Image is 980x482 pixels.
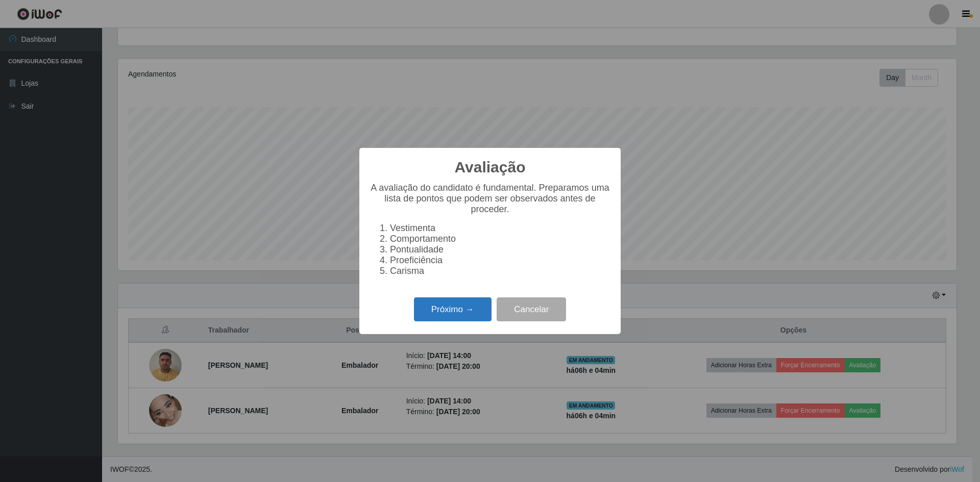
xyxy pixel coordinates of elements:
li: Proeficiência [390,255,610,266]
p: A avaliação do candidato é fundamental. Preparamos uma lista de pontos que podem ser observados a... [370,183,610,215]
button: Próximo → [414,297,492,321]
button: Cancelar [497,297,566,321]
li: Pontualidade [390,244,610,255]
h2: Avaliação [455,158,526,176]
li: Carisma [390,266,610,276]
li: Vestimenta [390,223,610,234]
li: Comportamento [390,234,610,244]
